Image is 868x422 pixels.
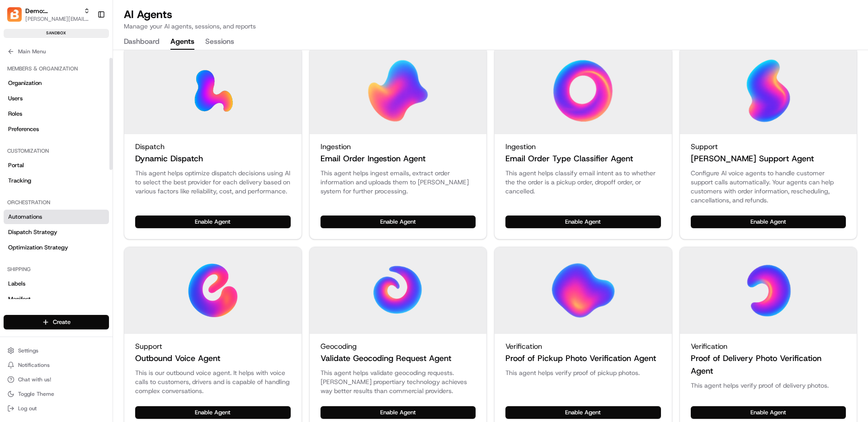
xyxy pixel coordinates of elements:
button: Settings [4,344,109,357]
h3: Dynamic Dispatch [135,152,203,165]
img: Demo: Maria [7,7,22,22]
button: Dashboard [124,34,160,50]
span: Pylon [90,153,109,160]
p: Welcome 👋 [9,36,165,51]
span: API Documentation [85,131,145,140]
img: 1736555255976-a54dd68f-1ca7-489b-9aae-adbdc363a1c4 [9,86,25,103]
span: Users [8,94,23,103]
button: Enable Agent [505,216,661,228]
button: Enable Agent [135,406,291,419]
img: Outbound Voice Agent [180,258,245,323]
p: This agent helps validate geocoding requests. [PERSON_NAME] propertiary technology achieves way b... [321,368,476,395]
a: Automations [4,210,109,224]
span: Log out [18,405,37,412]
h3: Validate Geocoding Request Agent [321,352,451,365]
a: Powered byPylon [64,153,109,160]
a: Labels [4,277,109,291]
div: Members & Organization [4,61,109,76]
input: Clear [24,58,149,68]
button: Start new chat [154,89,165,100]
div: sandbox [4,29,109,38]
p: This agent helps classify email intent as to whether the the order is a pickup order, dropoff ord... [505,169,661,196]
span: Create [53,318,71,326]
div: Ingestion [321,141,476,152]
div: Geocoding [321,341,476,352]
button: Notifications [4,359,109,371]
div: 💻 [76,132,84,139]
button: Enable Agent [135,216,291,228]
button: Create [4,315,109,329]
img: Email Order Ingestion Agent [365,58,430,123]
span: Manifest [8,295,31,303]
button: Enable Agent [321,216,476,228]
span: Tracking [8,177,31,185]
a: 📗Knowledge Base [5,127,73,144]
img: Proof of Delivery Photo Verification Agent [736,258,801,323]
button: Toggle Theme [4,388,109,400]
div: Start new chat [31,86,148,95]
span: Automations [8,213,42,221]
h3: Proof of Delivery Photo Verification Agent [691,352,846,377]
h1: AI Agents [124,7,256,22]
a: Optimization Strategy [4,240,109,255]
button: Enable Agent [505,406,661,419]
button: Enable Agent [321,406,476,419]
div: Dispatch [135,141,291,152]
span: Roles [8,110,22,118]
a: 💻API Documentation [73,127,149,144]
span: Portal [8,161,24,169]
p: This agent helps verify proof of delivery photos. [691,381,846,390]
div: Verification [505,341,661,352]
div: Support [135,341,291,352]
span: Optimization Strategy [8,244,68,252]
a: Dispatch Strategy [4,225,109,239]
img: Validate Geocoding Request Agent [365,258,430,323]
button: Enable Agent [691,216,846,228]
span: Chat with us! [18,376,51,383]
div: 📗 [9,132,16,139]
a: Users [4,91,109,106]
p: Configure AI voice agents to handle customer support calls automatically. Your agents can help cu... [691,169,846,205]
p: This agent helps optimize dispatch decisions using AI to select the best provider for each delive... [135,169,291,196]
span: Preferences [8,125,39,133]
button: Agents [170,34,194,50]
span: Toggle Theme [18,390,54,398]
button: Enable Agent [691,406,846,419]
a: Roles [4,107,109,121]
img: Charlie Support Agent [736,58,801,123]
div: Shipping [4,262,109,277]
button: [PERSON_NAME][EMAIL_ADDRESS][DOMAIN_NAME] [25,15,90,23]
h3: [PERSON_NAME] Support Agent [691,152,814,165]
a: Portal [4,158,109,173]
p: This agent helps verify proof of pickup photos. [505,368,661,377]
div: Ingestion [505,141,661,152]
span: Dispatch Strategy [8,228,57,236]
span: Settings [18,347,38,354]
a: Organization [4,76,109,90]
button: Demo: [PERSON_NAME] [25,6,80,15]
div: Verification [691,341,846,352]
p: This is our outbound voice agent. It helps with voice calls to customers, drivers and is capable ... [135,368,291,395]
img: Dynamic Dispatch [180,58,245,123]
button: Log out [4,402,109,415]
h3: Outbound Voice Agent [135,352,220,365]
span: Labels [8,280,25,288]
img: Nash [9,9,27,27]
img: Email Order Type Classifier Agent [551,58,616,123]
div: We're available if you need us! [31,95,114,103]
span: Main Menu [18,48,46,55]
h3: Email Order Type Classifier Agent [505,152,633,165]
div: Support [691,141,846,152]
img: Proof of Pickup Photo Verification Agent [551,258,616,323]
button: Chat with us! [4,373,109,386]
div: Orchestration [4,195,109,210]
a: Tracking [4,173,109,188]
button: Demo: MariaDemo: [PERSON_NAME][PERSON_NAME][EMAIL_ADDRESS][DOMAIN_NAME] [4,4,94,25]
span: Knowledge Base [18,131,69,140]
span: Notifications [18,361,50,369]
a: Preferences [4,122,109,136]
p: This agent helps ingest emails, extract order information and uploads them to [PERSON_NAME] syste... [321,169,476,196]
span: Organization [8,79,42,87]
